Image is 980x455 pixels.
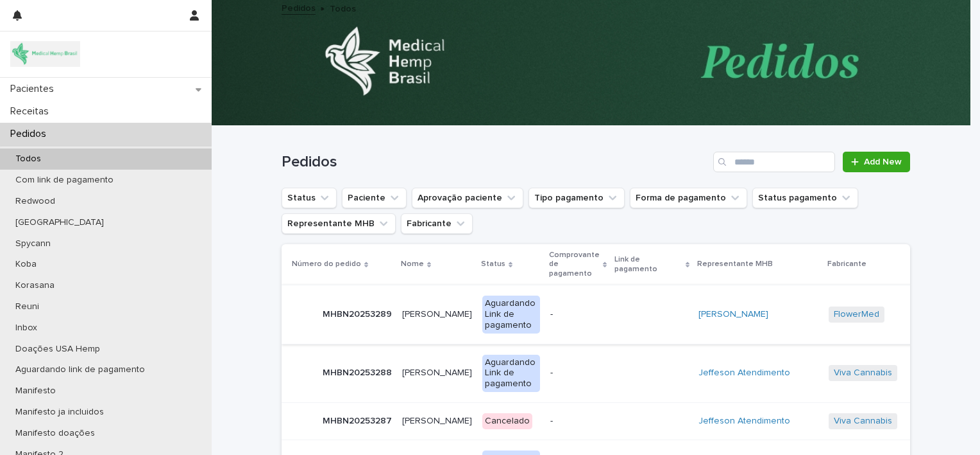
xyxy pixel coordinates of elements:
a: Jeffeson Atendimento [698,368,790,379]
p: MHBN20253287 [323,413,394,427]
a: Jeffeson Atendimento [698,416,790,427]
p: Comprovante de pagamento [549,248,600,281]
button: Paciente [342,188,407,208]
p: MHBN20253288 [323,365,394,379]
a: Viva Cannabis [834,416,892,427]
p: - [550,309,605,320]
p: - [550,416,605,427]
img: 4SJayOo8RSQX0lnsmxob [10,41,80,67]
p: Link de pagamento [614,253,682,276]
button: Forma de pagamento [630,188,747,208]
p: Redwood [5,196,65,207]
p: Pedidos [5,128,56,140]
p: Reuni [5,301,49,312]
p: MHBN20253289 [323,307,394,320]
button: Status pagamento [752,188,858,208]
p: Nome [401,257,424,271]
button: Fabricante [401,213,473,234]
p: Luiz Roberto Koschinik [402,307,475,320]
p: Todos [5,154,51,165]
p: [GEOGRAPHIC_DATA] [5,217,114,228]
p: Doações USA Hemp [5,344,110,355]
p: Todos [330,1,356,15]
p: Aguardando link de pagamento [5,364,155,375]
p: Manifesto [5,386,66,397]
button: Status [282,188,337,208]
p: Representante MHB [697,257,773,271]
span: Add New [864,157,902,166]
p: Status [481,257,505,271]
button: Representante MHB [282,213,396,234]
p: Koba [5,259,47,270]
p: WILLIAM POLIZEL [402,413,475,427]
div: Cancelado [482,413,532,429]
p: Receitas [5,105,59,118]
p: Pacientes [5,83,64,95]
p: Fabricante [827,257,866,271]
button: Aprovação paciente [412,188,523,208]
input: Search [713,152,835,172]
div: Aguardando Link de pagamento [482,296,540,333]
div: Aguardando Link de pagamento [482,355,540,392]
p: Inbox [5,323,47,334]
p: Com link de pagamento [5,175,124,186]
a: FlowerMed [834,309,879,320]
a: Viva Cannabis [834,368,892,379]
p: Korasana [5,280,65,291]
a: Add New [843,152,910,172]
p: Número do pedido [292,257,361,271]
p: Spycann [5,238,61,249]
button: Tipo pagamento [528,188,625,208]
p: - [550,368,605,379]
p: WILLIAM POLIZEL [402,365,475,379]
p: Manifesto doações [5,428,105,439]
p: Manifesto ja incluidos [5,407,114,418]
a: [PERSON_NAME] [698,309,768,320]
h1: Pedidos [282,153,708,172]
